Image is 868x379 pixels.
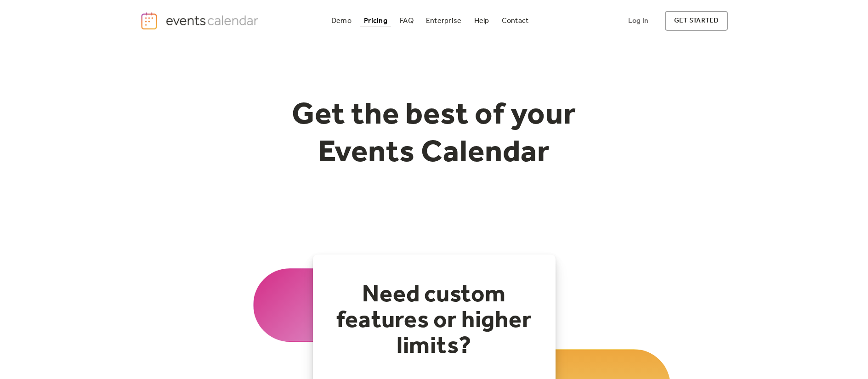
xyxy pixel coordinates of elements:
[258,97,611,172] h1: Get the best of your Events Calendar
[619,11,658,31] a: Log In
[665,11,728,31] a: get started
[364,18,387,23] div: Pricing
[422,15,465,27] a: Enterprise
[498,15,533,27] a: Contact
[331,282,537,359] h2: Need custom features or higher limits?
[396,15,417,27] a: FAQ
[471,15,493,27] a: Help
[426,18,461,23] div: Enterprise
[400,18,414,23] div: FAQ
[328,15,355,27] a: Demo
[502,18,529,23] div: Contact
[331,18,352,23] div: Demo
[474,18,489,23] div: Help
[360,15,391,27] a: Pricing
